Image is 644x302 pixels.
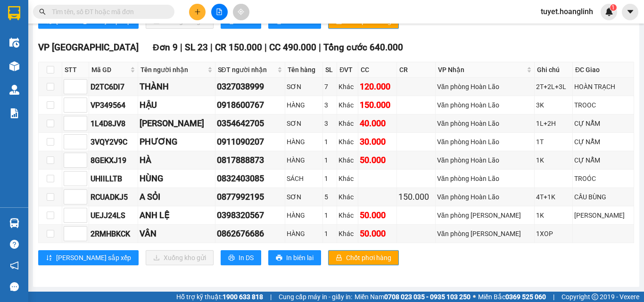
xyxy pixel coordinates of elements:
[46,254,52,262] span: sort-ascending
[91,155,136,166] div: 8GEKXJ19
[287,100,321,110] div: HÀNG
[286,253,314,263] span: In biên lai
[216,8,223,15] span: file-add
[324,137,336,147] div: 1
[323,42,403,53] span: Tổng cước 640.000
[276,254,282,262] span: printer
[339,137,356,147] div: Khác
[264,42,267,53] span: |
[211,4,228,20] button: file-add
[398,190,434,204] div: 150.000
[38,250,139,265] button: sort-ascending[PERSON_NAME] sắp xếp
[339,100,356,110] div: Khác
[536,100,571,110] div: 3K
[269,42,316,53] span: CC 490.000
[324,155,336,165] div: 1
[436,170,535,188] td: Văn phòng Hoàn Lão
[573,133,634,151] td: CỰ NẪM
[140,65,206,75] span: Tên người nhận
[324,192,336,202] div: 5
[324,100,336,110] div: 3
[138,96,215,114] td: HẬU
[285,62,323,78] th: Tên hàng
[9,38,19,48] img: warehouse-icon
[189,4,206,20] button: plus
[437,229,533,239] div: Văn phòng [PERSON_NAME]
[217,154,283,167] div: 0817888873
[436,225,535,243] td: Văn phòng Lý Hòa
[287,155,321,165] div: HÀNG
[89,151,138,170] td: 8GEKXJ19
[610,4,617,11] sup: 1
[287,192,321,202] div: SƠN
[536,118,571,129] div: 1L+2H
[626,8,635,16] span: caret-down
[10,240,19,249] span: question-circle
[91,81,136,93] div: D2TC6DI7
[324,229,336,239] div: 1
[360,135,395,148] div: 30.000
[217,117,283,130] div: 0354642705
[215,78,285,96] td: 0327038999
[505,293,546,301] strong: 0369 525 060
[233,4,249,20] button: aim
[336,254,342,262] span: lock
[140,98,214,112] div: HẬU
[478,292,546,302] span: Miền Bắc
[146,250,214,265] button: downloadXuống kho gửi
[397,62,436,78] th: CR
[138,206,215,225] td: ANH LỆ
[140,117,214,130] div: [PERSON_NAME]
[360,117,395,130] div: 40.000
[437,155,533,165] div: Văn phòng Hoàn Lão
[437,137,533,147] div: Văn phòng Hoàn Lão
[140,135,214,148] div: PHƯƠNG
[217,209,283,222] div: 0398320567
[355,292,471,302] span: Miền Nam
[437,210,533,220] div: Văn phòng [PERSON_NAME]
[436,78,535,96] td: Văn phòng Hoàn Lão
[328,250,399,265] button: lockChốt phơi hàng
[573,170,634,188] td: TROÓC
[140,80,214,93] div: THÀNH
[473,295,476,299] span: ⚪️
[270,292,272,302] span: |
[360,154,395,167] div: 50.000
[339,192,356,202] div: Khác
[91,210,136,221] div: UEJJ24LS
[573,151,634,170] td: CỰ NẪM
[438,65,525,75] span: VP Nhận
[573,114,634,133] td: CỰ NẪM
[324,118,336,129] div: 3
[533,6,601,17] span: tuyet.hoanglinh
[9,108,19,118] img: solution-icon
[217,135,283,148] div: 0911090207
[9,85,19,95] img: warehouse-icon
[536,137,571,147] div: 1T
[536,210,571,220] div: 1K
[319,42,321,53] span: |
[339,82,356,92] div: Khác
[436,188,535,206] td: Văn phòng Hoàn Lão
[536,192,571,202] div: 4T+1K
[140,172,214,185] div: HÙNG
[611,4,615,11] span: 1
[8,6,20,20] img: logo-vxr
[536,82,571,92] div: 2T+2L+3L
[384,293,471,301] strong: 0708 023 035 - 0935 103 250
[223,293,263,301] strong: 1900 633 818
[215,114,285,133] td: 0354642705
[138,188,215,206] td: A SỎI
[210,42,213,53] span: |
[346,253,391,263] span: Chốt phơi hàng
[605,8,613,16] img: icon-new-feature
[436,114,535,133] td: Văn phòng Hoàn Lão
[360,98,395,112] div: 150.000
[217,190,283,204] div: 0877992195
[89,96,138,114] td: VP349564
[436,133,535,151] td: Văn phòng Hoàn Lão
[91,99,136,111] div: VP349564
[89,206,138,225] td: UEJJ24LS
[436,96,535,114] td: Văn phòng Hoàn Lão
[138,78,215,96] td: THÀNH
